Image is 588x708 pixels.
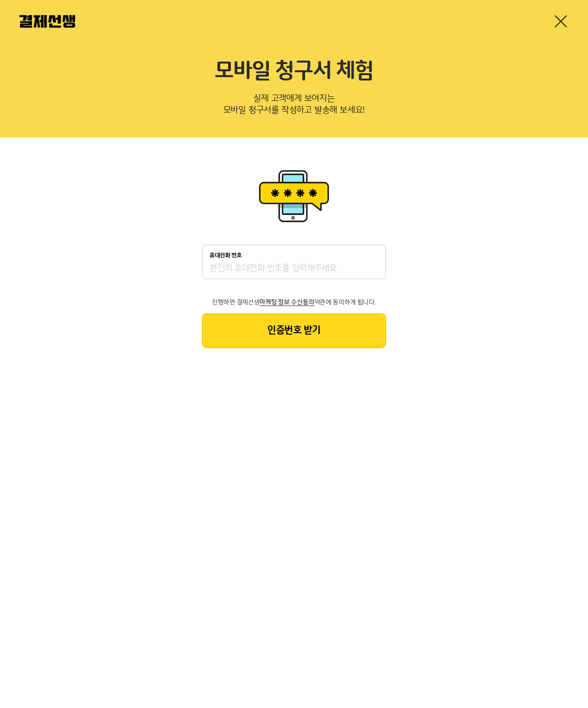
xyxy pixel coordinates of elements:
button: 인증번호 받기 [202,313,386,348]
h2: 모바일 청구서 체험 [19,58,569,84]
p: 실제 고객에게 보여지는 모바일 청구서를 작성하고 발송해 보세요! [19,90,569,122]
p: 진행하면 결제선생 약관에 동의하게 됩니다. [202,299,386,306]
input: 휴대전화 번호 [210,263,378,274]
img: 결제선생 [19,15,75,28]
img: 휴대폰인증 이미지 [255,167,333,225]
span: 마케팅 정보 수신동의 [260,299,314,306]
p: 휴대전화 번호 [210,252,242,259]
